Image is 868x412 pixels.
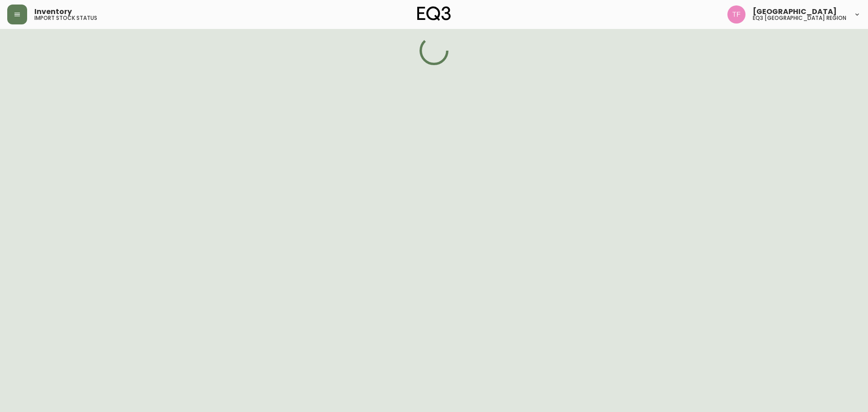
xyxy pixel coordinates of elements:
img: 971393357b0bdd4f0581b88529d406f6 [727,5,745,24]
h5: eq3 [GEOGRAPHIC_DATA] region [753,15,846,21]
img: logo [417,6,451,21]
span: Inventory [34,8,72,15]
h5: import stock status [34,15,97,21]
span: [GEOGRAPHIC_DATA] [753,8,837,15]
